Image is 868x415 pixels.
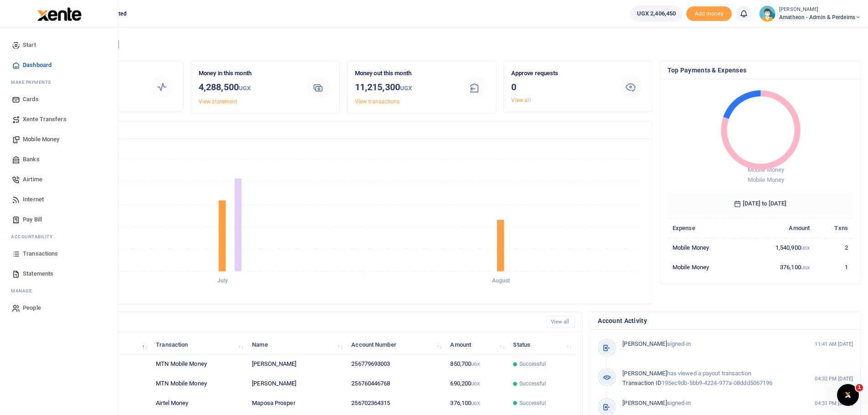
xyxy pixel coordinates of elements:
td: Airtel Money [151,394,247,413]
h4: Recent Transactions [42,317,539,327]
td: 1 [815,257,853,277]
a: Cards [7,89,111,109]
small: 11:41 AM [DATE] [815,340,853,348]
p: signed-in [622,399,795,408]
small: 04:32 PM [DATE] [815,375,853,383]
span: Airtime [23,175,42,184]
td: Mobile Money [668,238,743,257]
span: Cards [23,95,39,104]
span: Mobile Money [748,176,784,183]
p: signed-in [622,339,795,349]
span: [PERSON_NAME] [622,340,667,347]
span: Amatheon - Admin & Perdeims [779,13,861,21]
span: UGX 2,406,450 [637,9,676,18]
tspan: July [217,278,228,284]
th: Amount [743,218,815,238]
span: Xente Transfers [23,115,67,124]
span: Successful [519,360,546,368]
a: Dashboard [7,55,111,75]
td: 850,700 [445,354,508,374]
span: Pay Bill [23,215,42,224]
th: Txns [815,218,853,238]
td: [PERSON_NAME] [247,374,346,394]
a: Transactions [7,244,111,264]
h4: Account Activity [598,316,853,326]
td: 376,100 [743,257,815,277]
span: Start [23,41,36,50]
a: Internet [7,190,111,210]
th: Name: activate to sort column ascending [247,335,346,354]
li: Wallet ballance [627,5,686,22]
h4: Top Payments & Expenses [668,65,853,75]
a: profile-user [PERSON_NAME] Amatheon - Admin & Perdeims [759,5,861,22]
td: Mobile Money [668,257,743,277]
small: 04:31 PM [DATE] [815,400,853,407]
h3: 0 [511,80,610,94]
a: Pay Bill [7,210,111,230]
small: UGX [471,381,480,386]
td: MTN Mobile Money [151,374,247,394]
img: logo-large [37,7,82,21]
span: People [23,303,41,313]
li: Toup your wallet [686,6,732,21]
span: Statements [23,269,53,278]
span: ake Payments [15,79,51,86]
a: logo-small logo-large logo-large [36,10,82,17]
tspan: August [492,278,510,284]
th: Transaction: activate to sort column ascending [151,335,247,354]
p: Approve requests [511,69,610,78]
h4: Transactions Overview [42,125,645,135]
td: 256702364315 [346,394,445,413]
span: Transactions [23,249,58,258]
span: Successful [519,379,546,388]
small: UGX [801,246,810,251]
td: 376,100 [445,394,508,413]
span: Successful [519,399,546,407]
small: UGX [400,85,412,92]
span: [PERSON_NAME] [622,370,667,377]
h3: 4,288,500 [199,80,297,95]
span: Mobile Money [748,166,784,173]
span: Dashboard [23,61,51,70]
a: Add money [686,10,732,16]
span: Add money [686,6,732,21]
span: Mobile Money [23,135,59,144]
li: M [7,284,111,298]
td: [PERSON_NAME] [247,354,346,374]
td: 690,200 [445,374,508,394]
span: [PERSON_NAME] [622,400,667,406]
th: Amount: activate to sort column ascending [445,335,508,354]
a: Airtime [7,169,111,190]
small: UGX [801,265,810,270]
span: Banks [23,155,40,164]
li: Ac [7,230,111,244]
a: Start [7,35,111,55]
p: Money in this month [199,69,297,78]
td: Maposa Prosper [247,394,346,413]
td: 1,540,900 [743,238,815,257]
small: UGX [239,85,251,92]
a: Mobile Money [7,129,111,149]
a: Banks [7,149,111,169]
small: [PERSON_NAME] [779,6,861,14]
a: Statements [7,264,111,284]
h4: Hello [PERSON_NAME] [35,39,861,49]
span: Transaction ID [622,379,661,386]
span: anage [15,287,32,294]
th: Account Number: activate to sort column ascending [346,335,445,354]
a: View transactions [355,98,400,105]
td: MTN Mobile Money [151,354,247,374]
a: UGX 2,406,450 [630,5,683,22]
th: Expense [668,218,743,238]
a: Xente Transfers [7,109,111,129]
span: countability [18,233,52,240]
p: has viewed a payout transaction 195ec9db-5bb9-4224-977a-08ddd5067196 [622,369,795,388]
td: 2 [815,238,853,257]
h3: 11,215,300 [355,80,453,95]
th: Status: activate to sort column ascending [508,335,575,354]
a: View all [511,97,531,103]
span: Internet [23,195,44,204]
a: View all [547,316,575,328]
a: People [7,298,111,318]
small: UGX [471,362,480,367]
